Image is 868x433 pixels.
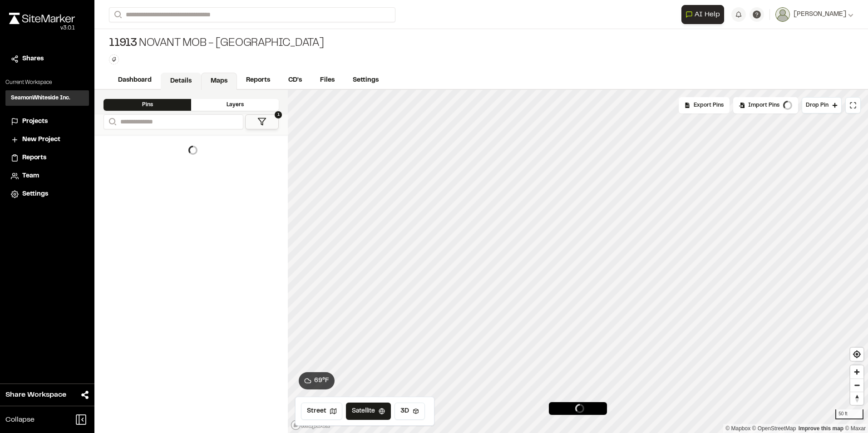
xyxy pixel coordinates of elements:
[104,99,191,111] div: Pins
[22,171,39,181] span: Team
[299,372,335,389] button: 69°F
[725,425,750,432] a: Mapbox
[346,403,391,420] button: Satellite
[11,189,84,199] a: Settings
[161,73,201,90] a: Details
[850,392,863,405] span: Reset bearing to north
[237,72,279,89] a: Reports
[775,7,790,22] img: User
[11,153,84,163] a: Reports
[275,111,282,118] span: 1
[850,379,863,392] button: Zoom out
[109,7,125,22] button: Search
[681,5,724,24] button: Open AI Assistant
[850,348,863,361] button: Find my location
[835,409,863,419] div: 50 ft
[301,403,342,420] button: Street
[845,425,866,432] a: Maxar
[22,135,60,145] span: New Project
[694,101,724,109] span: Export Pins
[850,392,863,405] button: Reset bearing to north
[748,101,779,109] span: Import Pins
[109,36,324,51] div: Novant MOB - [GEOGRAPHIC_DATA]
[314,376,329,386] span: 69 ° F
[679,97,730,113] div: No pins available to export
[109,72,161,89] a: Dashboard
[109,36,137,51] span: 11913
[5,79,89,87] p: Current Workspace
[794,10,846,20] span: [PERSON_NAME]
[395,403,425,420] button: 3D
[695,9,720,20] span: AI Help
[288,90,868,433] canvas: Map
[5,414,35,425] span: Collapse
[9,24,75,32] div: Oh geez...please don't...
[245,114,279,129] button: 1
[11,171,84,181] a: Team
[11,94,70,102] h3: SeamonWhiteside Inc.
[291,420,330,430] a: Mapbox logo
[22,117,48,127] span: Projects
[733,97,798,113] div: Import Pins into your project
[11,117,84,127] a: Projects
[104,114,120,129] button: Search
[850,379,863,392] span: Zoom out
[775,7,853,22] button: [PERSON_NAME]
[681,5,728,24] div: Open AI Assistant
[11,54,84,64] a: Shares
[344,72,388,89] a: Settings
[850,365,863,379] button: Zoom in
[279,72,311,89] a: CD's
[799,425,843,432] a: Map feedback
[752,425,796,432] a: OpenStreetMap
[22,153,46,163] span: Reports
[109,54,119,64] button: Edit Tags
[806,101,829,109] span: Drop Pin
[9,13,75,24] img: rebrand.png
[802,97,842,113] button: Drop Pin
[191,99,279,111] div: Layers
[22,54,44,64] span: Shares
[5,389,66,400] span: Share Workspace
[11,135,84,145] a: New Project
[201,73,237,90] a: Maps
[311,72,344,89] a: Files
[22,189,48,199] span: Settings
